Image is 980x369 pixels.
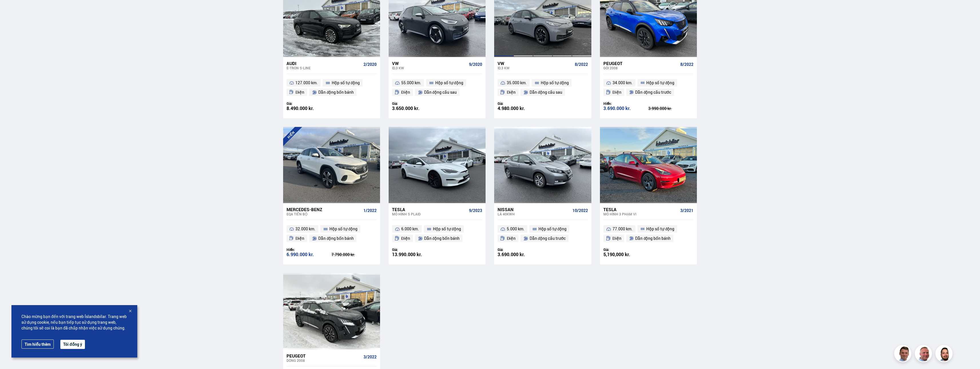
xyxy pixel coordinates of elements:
[433,225,461,232] span: Hộp số tự động
[936,346,953,363] img: nhp88E3Fdnt1Opn2.png
[389,57,486,118] a: VW ID.3 KW 9/2020 55.000 km. Hộp số tự động Điện Dẫn động cầu sau Giá: 3.650.000 kr.
[498,101,543,106] div: Giá:
[283,57,380,118] a: Audi e-tron S-LINE 2/2020 127.000 km. Hộp số tự động Điện Dẫn động bốn bánh Giá: 8.490.000 kr.
[392,248,437,252] div: Giá:
[603,61,678,66] div: Peugeot
[287,353,361,358] div: Peugeot
[600,203,697,264] a: Tesla Mô hình 3 PHẠM VI 3/2021 77.000 km. Hộp số tự động Điện Dẫn động bốn bánh Giá: 5,190,000 kr.
[635,235,671,242] span: Dẫn động bốn bánh
[287,248,332,252] div: Hiến:
[401,235,410,242] span: Điện
[680,62,693,67] span: 8/2022
[424,235,460,242] span: Dẫn động bốn bánh
[530,89,562,96] span: Dẫn động cầu sau
[498,251,525,258] font: 3.690.000 kr.
[507,79,527,86] span: 35.000 km.
[507,235,516,242] span: Điện
[287,207,361,212] div: Mercedes-Benz
[603,212,678,216] div: Mô hình 3 PHẠM VI
[603,105,631,111] font: 3.690.000 kr.
[283,203,380,264] a: Mercedes-Benz EQA TIẾN BỘ 1/2022 32.000 km. Hộp số tự động Điện Dẫn động bốn bánh Hiến: 6.990.000...
[498,66,572,70] div: ID.3 KW
[392,212,467,216] div: Mô hình S PLAID
[498,105,525,111] font: 4.980.000 kr.
[318,235,354,242] span: Dẫn động bốn bánh
[389,203,486,264] a: Tesla Mô hình S PLAID 9/2023 6.000 km. Hộp số tự động Điện Dẫn động bốn bánh Giá: 13.990.000 kr.
[603,101,649,106] div: Hiến:
[287,61,361,66] div: Audi
[287,66,361,70] div: e-tron S-LINE
[603,207,678,212] div: Tesla
[401,225,419,232] span: 6.000 km.
[392,207,467,212] div: Tesla
[287,212,361,216] div: EQA TIẾN BỘ
[363,208,377,213] span: 1/2022
[494,57,591,118] a: VW ID.3 KW 8/2022 35.000 km. Hộp số tự động Điện Dẫn động cầu sau Giá: 4.980.000 kr.
[21,339,54,349] a: Tìm hiểu thêm
[295,79,318,86] span: 127.000 km.
[424,89,457,96] span: Dẫn động cầu sau
[363,62,377,67] span: 2/2020
[494,203,591,264] a: Nissan Lá 40KWH 10/2022 5.000 km. Hộp số tự động Điện Dẫn động cầu trước Giá: 3.690.000 kr.
[295,89,304,96] span: Điện
[401,89,410,96] span: Điện
[469,62,482,67] span: 9/2020
[507,89,516,96] span: Điện
[603,251,630,258] font: 5,190,000 kr.
[5,2,22,19] button: Mở tiện ích trò chuyện LiveChat
[295,225,315,232] span: 32.000 km.
[287,358,361,362] div: DÒNG 2008
[401,79,421,86] span: 55.000 km.
[318,89,354,96] span: Dẫn động bốn bánh
[613,235,621,242] span: Điện
[600,57,697,118] a: Peugeot GÓI 2008 8/2022 34.000 km. Hộp số tự động Điện Dẫn động cầu trước Hiến: 3.690.000 kr. 3.9...
[392,66,467,70] div: ID.3 KW
[613,79,633,86] span: 34.000 km.
[392,105,420,111] font: 3.650.000 kr.
[646,79,674,86] span: Hộp số tự động
[332,79,360,86] span: Hộp số tự động
[530,235,566,242] span: Dẫn động cầu trước
[331,253,377,257] div: 7.790.000 kr.
[392,101,437,106] div: Giá:
[603,66,678,70] div: GÓI 2008
[287,105,314,111] font: 8.490.000 kr.
[498,61,572,66] div: VW
[895,346,912,363] img: FbJEzSuNWCJXmdc-.webp
[392,61,467,66] div: VW
[648,107,693,111] div: 3.990.000 kr.
[329,225,357,232] span: Hộp số tự động
[498,207,570,212] div: Nissan
[613,89,621,96] span: Điện
[295,235,304,242] span: Điện
[680,208,693,213] span: 3/2021
[498,248,543,252] div: Giá:
[363,355,377,359] span: 3/2022
[21,314,127,331] span: Chào mừng bạn đến với trang web Íslandsbílar. Trang web sử dụng cookie, nếu bạn tiếp tục sử dụng ...
[60,340,85,349] button: Tôi đồng ý
[573,208,588,213] span: 10/2022
[613,225,633,232] span: 77.000 km.
[498,212,570,216] div: Lá 40KWH
[507,225,524,232] span: 5.000 km.
[435,79,463,86] span: Hộp số tự động
[287,101,332,106] div: Giá:
[287,251,314,258] font: 6.990.000 kr.
[603,248,649,252] div: Giá:
[538,225,566,232] span: Hộp số tự động
[541,79,569,86] span: Hộp số tự động
[469,208,482,213] span: 9/2023
[646,225,674,232] span: Hộp số tự động
[916,346,933,363] img: siFngHWaQ9KaOqBr.png
[575,62,588,67] span: 8/2022
[392,251,422,258] font: 13.990.000 kr.
[635,89,671,96] span: Dẫn động cầu trước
